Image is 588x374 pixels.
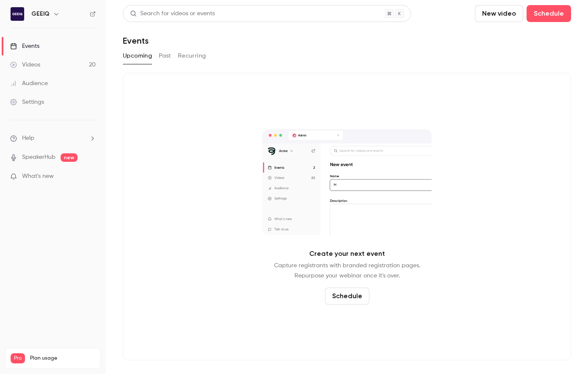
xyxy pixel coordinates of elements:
[11,7,24,21] img: GEEIQ
[325,288,369,305] button: Schedule
[10,98,44,106] div: Settings
[31,10,50,18] h6: GEEIQ
[475,5,523,22] button: New video
[10,134,96,143] li: help-dropdown-opener
[11,353,25,363] span: Pro
[123,49,152,63] button: Upcoming
[10,79,48,88] div: Audience
[159,49,171,63] button: Past
[527,5,571,22] button: Schedule
[22,172,54,181] span: What's new
[10,61,40,69] div: Videos
[130,9,215,18] div: Search for videos or events
[10,42,39,50] div: Events
[61,153,78,162] span: new
[309,249,385,259] p: Create your next event
[274,260,420,281] p: Capture registrants with branded registration pages. Repurpose your webinar once it's over.
[123,36,149,46] h1: Events
[86,173,96,180] iframe: Noticeable Trigger
[178,49,206,63] button: Recurring
[30,355,95,362] span: Plan usage
[22,134,34,143] span: Help
[22,153,55,162] a: SpeakerHub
